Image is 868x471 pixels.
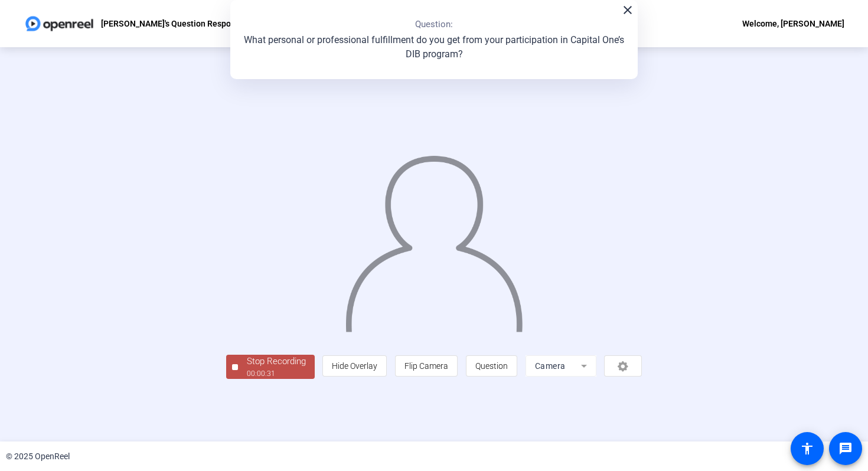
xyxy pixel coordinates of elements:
[344,145,524,332] img: overlay
[621,3,635,17] mat-icon: close
[742,17,844,31] div: Welcome, [PERSON_NAME]
[395,355,458,377] button: Flip Camera
[101,17,293,31] p: [PERSON_NAME]'s Question Responses Recordings
[247,368,306,379] div: 00:00:31
[226,355,315,379] button: Stop Recording00:00:31
[322,355,387,377] button: Hide Overlay
[332,361,377,371] span: Hide Overlay
[242,33,626,61] p: What personal or professional fulfillment do you get from your participation in Capital One’s DIB...
[6,450,70,463] div: © 2025 OpenReel
[247,355,306,368] div: Stop Recording
[404,361,448,371] span: Flip Camera
[838,441,853,456] mat-icon: message
[415,18,453,31] p: Question:
[24,12,95,35] img: OpenReel logo
[466,355,517,377] button: Question
[800,441,814,456] mat-icon: accessibility
[475,361,508,371] span: Question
